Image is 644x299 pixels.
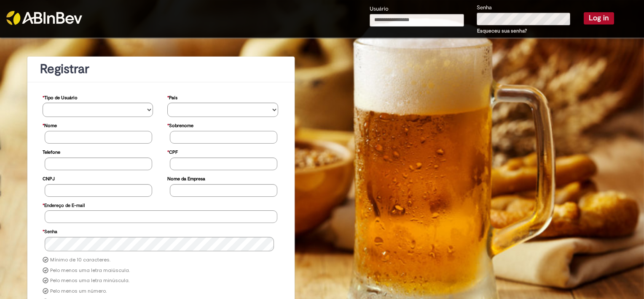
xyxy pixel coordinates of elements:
label: Telefone [43,145,60,158]
label: CNPJ [43,172,55,184]
label: País [167,91,177,103]
label: Pelo menos uma letra minúscula. [50,277,129,284]
label: Pelo menos uma letra maiúscula. [50,267,130,274]
label: Usuário [370,5,389,13]
h1: Registrar [40,62,282,76]
label: CPF [167,145,178,158]
label: Pelo menos um número. [50,288,107,295]
label: Sobrenome [167,119,193,131]
label: Nome da Empresa [167,172,205,184]
label: Endereço de E-mail [43,198,85,211]
label: Mínimo de 10 caracteres. [50,257,110,264]
label: Senha [477,4,492,12]
img: ABInbev-white.png [6,11,82,25]
label: Nome [43,119,57,131]
button: Log in [584,12,614,24]
label: Tipo de Usuário [43,91,78,103]
a: Esqueceu sua senha? [477,27,527,34]
label: Senha [43,225,57,237]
